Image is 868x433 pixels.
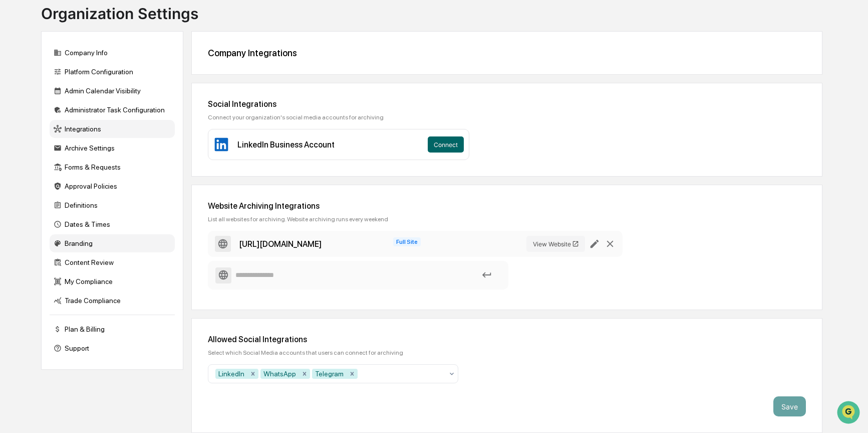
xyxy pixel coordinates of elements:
div: Remove LinkedIn [247,369,258,379]
span: Full Site [393,237,421,246]
button: View Website [526,236,586,252]
div: Allowed Social Integrations [208,335,806,344]
div: LinkedIn [215,369,247,379]
div: Remove WhatsApp [299,369,310,379]
span: Attestations [83,126,124,136]
div: https://copperbeechwealth.com/ [239,239,322,249]
div: Connect your organization's social media accounts for archiving [208,114,806,121]
div: Content Review [50,253,175,271]
div: LinkedIn Business Account [237,140,335,150]
span: Preclearance [20,126,65,136]
div: Admin Calendar Visibility [50,82,175,100]
div: 🔎 [10,147,18,155]
div: WhatsApp [260,369,299,379]
span: Data Lookup [20,146,63,156]
a: 🗄️Attestations [69,122,128,140]
div: My Compliance [50,272,175,291]
div: Platform Configuration [50,63,175,81]
div: Dates & Times [50,215,175,233]
div: Plan & Billing [50,320,175,338]
img: 1746055101610-c473b297-6a78-478c-a979-82029cc54cd1 [10,77,28,95]
div: Social Integrations [208,99,806,109]
a: 🖐️Preclearance [6,122,69,140]
div: 🗄️ [73,127,81,135]
button: Save [773,396,806,416]
span: Pylon [100,170,121,178]
div: Definitions [50,196,175,214]
div: Website Archiving Integrations [208,201,806,211]
div: Administrator Task Configuration [50,101,175,119]
div: Telegram [312,369,347,379]
a: 🔎Data Lookup [6,141,67,160]
div: Trade Compliance [50,292,175,310]
button: Connect [428,136,464,153]
div: List all websites for archiving. Website archiving runs every weekend [208,216,806,223]
div: Support [50,339,175,357]
div: We're available if you need us! [34,87,127,95]
div: Archive Settings [50,139,175,157]
div: Company Info [50,44,175,62]
div: Integrations [50,120,175,138]
div: Company Integrations [208,48,806,58]
div: Branding [50,234,175,252]
div: Forms & Requests [50,158,175,176]
p: How can we help? [10,21,182,37]
a: Powered byPylon [71,170,121,178]
div: Start new chat [34,77,164,87]
button: Start new chat [170,80,182,92]
iframe: Open customer support [836,400,863,427]
img: LinkedIn Business Account Icon [213,136,229,153]
div: Remove Telegram [347,369,358,379]
div: 🖐️ [10,127,18,135]
div: Approval Policies [50,177,175,195]
div: Select which Social Media accounts that users can connect for archiving [208,349,806,356]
